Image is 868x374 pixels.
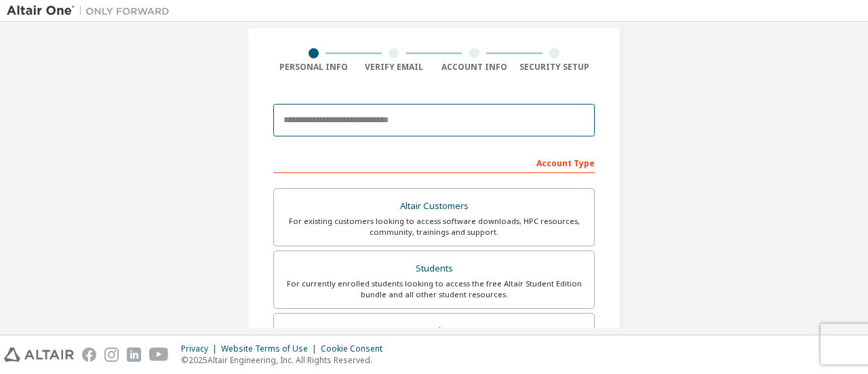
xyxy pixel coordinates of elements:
img: instagram.svg [104,348,119,362]
img: youtube.svg [149,348,169,362]
div: Account Type [273,151,595,173]
img: linkedin.svg [127,348,141,362]
div: Altair Customers [282,197,586,216]
div: For currently enrolled students looking to access the free Altair Student Edition bundle and all ... [282,278,586,300]
p: © 2025 Altair Engineering, Inc. All Rights Reserved. [181,354,391,366]
div: Students [282,259,586,278]
div: Personal Info [273,62,354,73]
img: Altair One [7,4,176,18]
div: For existing customers looking to access software downloads, HPC resources, community, trainings ... [282,216,586,238]
div: Faculty [282,322,586,341]
img: facebook.svg [82,348,96,362]
div: Privacy [181,343,221,354]
div: Website Terms of Use [221,343,321,354]
div: Account Info [434,62,515,73]
div: Cookie Consent [321,343,391,354]
div: Verify Email [354,62,435,73]
img: altair_logo.svg [4,348,74,362]
div: Security Setup [515,62,595,73]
